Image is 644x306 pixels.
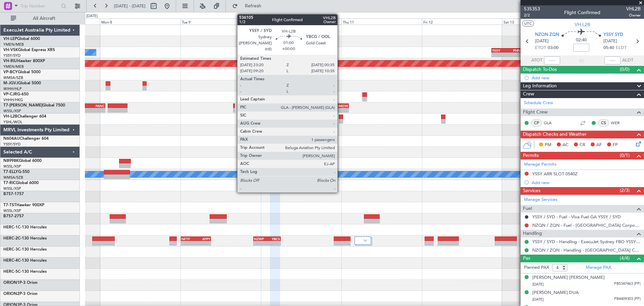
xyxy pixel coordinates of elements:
span: B757-2 [3,214,17,218]
a: WSSL/XSP [3,186,21,191]
a: WMSA/SZB [3,175,23,180]
span: All Aircraft [17,16,71,21]
img: arrow-gray.svg [363,239,367,242]
a: VH-VSKGlobal Express XRS [3,48,55,52]
span: ORION1 [3,281,19,285]
span: Leg Information [523,82,557,90]
span: HERC-2 [3,236,18,241]
span: ALDT [622,57,633,64]
span: PM [545,142,551,148]
a: YSSY/SYD [3,142,20,147]
div: PANC [85,104,104,108]
a: VHHH/HKG [3,97,23,102]
div: NZWP [254,237,267,241]
span: 02:40 [576,37,587,44]
span: Dispatch Checks and Weather [523,131,587,138]
span: NZQN ZQN [535,32,559,38]
span: [DATE] - [DATE] [114,3,146,9]
span: 535353 [524,5,540,12]
a: Manage PAX [586,264,611,271]
a: YSSY/SYD [3,53,20,58]
span: Fuel [523,205,532,213]
div: CP [531,119,542,127]
a: Manage Services [524,196,557,203]
a: T7-TSTHawker 900XP [3,203,44,207]
a: YSHL/WOL [3,120,22,125]
span: YSSY SYD [603,32,623,38]
a: NZQN / ZQN - Handling - [GEOGRAPHIC_DATA] Corporate Jet Services NZQN / ZQN [532,247,641,253]
button: UTC [522,20,534,27]
a: VP-BCYGlobal 5000 [3,70,41,74]
div: NFTF [181,237,196,241]
input: Trip Number [20,1,59,11]
a: VP-CJRG-650 [3,92,29,96]
div: [PERSON_NAME] [PERSON_NAME] [532,274,605,281]
div: AYPY [196,237,210,241]
a: WSSL/XSP [3,108,21,114]
div: - [507,53,522,57]
span: [DATE] [532,297,544,302]
a: B757-1757 [3,192,24,196]
span: (2/3) [620,187,630,194]
a: N604AUChallenger 604 [3,137,49,141]
span: N8998K [3,159,19,163]
span: ETOT [535,45,546,51]
span: ELDT [616,45,627,51]
span: T7-ELLY [3,170,18,174]
span: Pax [523,255,530,262]
span: VHL2B [626,5,641,12]
div: - [309,108,329,112]
input: --:-- [544,56,560,64]
span: Permits [523,152,539,160]
a: WIHH/HLP [3,86,22,91]
span: VP-CJR [3,92,17,96]
a: VH-RIUHawker 800XP [3,59,45,63]
span: VH-LEP [3,37,17,41]
span: HERC-1 [3,225,18,229]
span: FP [613,142,618,148]
span: Flight Crew [523,108,548,116]
a: YMEN/MEB [3,64,24,69]
button: Refresh [229,1,269,11]
span: VH-L2B [575,21,590,28]
span: HERC-5 [3,270,18,274]
span: T7-[PERSON_NAME] [3,103,42,107]
div: Sat 13 [502,18,583,25]
a: ORION1P-3 Orion [3,281,38,285]
span: T7-TST [3,203,16,207]
span: Crew [523,90,534,98]
span: Dispatch To-Dos [523,66,557,74]
span: 03:00 [548,45,558,51]
span: B757-1 [3,192,17,196]
div: - [329,108,348,112]
a: HERC-3C-130 Hercules [3,248,47,252]
button: All Aircraft [7,13,73,24]
label: Planned PAX [524,264,549,271]
a: HERC-2C-130 Hercules [3,236,47,241]
a: T7-ELLYG-550 [3,170,30,174]
a: HERC-1C-130 Hercules [3,225,47,229]
a: WSSL/XSP [3,208,21,213]
span: N604AU [3,137,20,141]
span: PB4409303 (PP) [614,296,641,302]
span: [DATE] [535,38,549,45]
a: B757-2757 [3,214,24,218]
a: WER [611,120,626,126]
a: WSSL/XSP [3,164,21,169]
a: YMEN/MEB [3,42,24,47]
span: Services [523,187,540,195]
span: M-JGVJ [3,81,18,85]
div: - [492,53,507,57]
div: Add new [532,75,641,81]
div: Tue 9 [180,18,261,25]
a: VH-L2BChallenger 604 [3,115,46,119]
span: VP-BCY [3,70,18,74]
span: AC [562,142,569,148]
div: Mon 8 [100,18,180,25]
span: VH-VSK [3,48,18,52]
span: VH-RIU [3,59,17,63]
div: [DATE] [86,13,98,19]
div: - [267,241,280,245]
div: YBCS [267,237,280,241]
div: [PERSON_NAME] DUA [532,290,579,296]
